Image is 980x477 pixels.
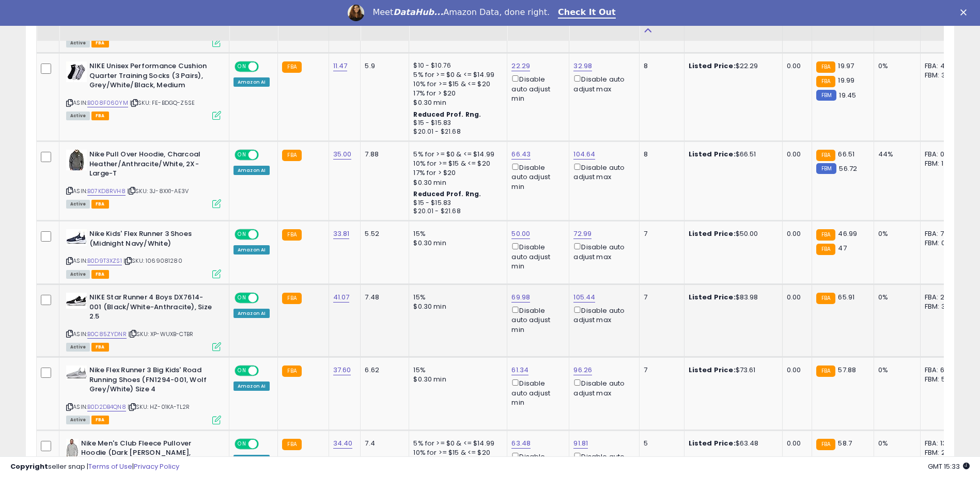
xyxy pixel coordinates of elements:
div: Disable auto adjust max [573,305,631,325]
div: $0.30 min [413,302,499,311]
div: 44% [878,150,912,159]
div: FBA: 7 [925,229,959,239]
b: Listed Price: [689,229,736,239]
div: Amazon AI [234,166,270,175]
strong: Copyright [10,462,48,471]
span: 2025-10-13 15:33 GMT [928,462,970,471]
a: 22.29 [511,61,530,71]
span: ON [236,62,248,71]
div: ASIN: [66,229,221,277]
div: ASIN: [66,365,221,423]
small: FBA [816,76,835,87]
div: $0.30 min [413,239,499,248]
div: 7.4 [365,439,401,448]
div: 5.9 [365,61,401,71]
div: Close [960,9,971,15]
div: 0.00 [787,293,804,302]
span: ON [236,294,248,303]
span: 47 [838,243,846,253]
div: Disable auto adjust min [511,241,561,271]
img: 31RMPaupN9L._SL40_.jpg [66,365,87,380]
div: $83.98 [689,293,774,302]
div: 10% for >= $15 & <= $20 [413,159,499,168]
small: FBA [816,365,835,377]
div: 0% [878,293,912,302]
div: $20.01 - $21.68 [413,207,499,216]
span: FBA [91,343,109,352]
img: 31qRHJidReL._SL40_.jpg [66,229,87,246]
small: FBA [816,229,835,241]
span: ON [236,230,248,239]
a: 63.48 [511,438,531,449]
a: 32.98 [573,61,592,71]
div: $0.30 min [413,98,499,107]
div: 6.62 [365,365,401,375]
span: OFF [257,62,274,71]
div: $50.00 [689,229,774,239]
div: 7.48 [365,293,401,302]
div: Amazon AI [234,245,270,255]
div: 5.52 [365,229,401,239]
div: Disable auto adjust max [573,377,631,397]
div: $15 - $15.83 [413,119,499,128]
div: $0.30 min [413,375,499,384]
div: Disable auto adjust max [573,73,631,93]
img: 31DF5E97umL._SL40_.jpg [66,293,87,309]
div: 8 [644,150,676,159]
img: 41vQQgaijKL._SL40_.jpg [66,439,79,459]
span: | SKU: HZ-01KA-TL2R [128,403,190,411]
small: FBA [816,61,835,73]
img: Profile image for Georgie [348,5,364,21]
b: Nike Flex Runner 3 Big Kids' Road Running Shoes (FN1294-001, Wolf Grey/White) Size 4 [89,365,215,397]
span: ON [236,151,248,160]
span: 46.99 [838,229,857,239]
div: 5 [644,439,676,448]
div: 15% [413,365,499,375]
span: OFF [257,367,274,375]
b: Nike Kids' Flex Runner 3 Shoes (Midnight Navy/White) [89,229,215,251]
div: FBM: 3 [925,71,959,80]
b: NIKE Unisex Performance Cushion Quarter Training Socks (3 Pairs), Grey/White/Black, Medium [89,61,215,93]
small: FBA [282,229,301,241]
small: FBA [816,293,835,304]
a: 37.60 [333,365,351,375]
div: FBM: 0 [925,239,959,248]
img: 41DV4MJQtTL._SL40_.jpg [66,150,87,170]
div: Disable auto adjust max [573,162,631,182]
div: $66.51 [689,150,774,159]
span: OFF [257,294,274,303]
a: 69.98 [511,292,530,303]
span: 66.51 [838,149,854,159]
a: B07KD8RVH8 [87,187,126,196]
div: 0.00 [787,229,804,239]
span: 57.88 [838,365,856,375]
div: FBA: 0 [925,150,959,159]
a: Terms of Use [88,462,132,471]
div: 5% for >= $0 & <= $14.99 [413,150,499,159]
small: FBA [816,244,835,255]
div: FBM: 3 [925,302,959,311]
span: All listings currently available for purchase on Amazon [66,112,90,120]
a: 66.43 [511,149,531,160]
b: Listed Price: [689,292,736,302]
div: 8 [644,61,676,71]
div: $10 - $10.76 [413,61,499,70]
a: 104.64 [573,149,595,160]
div: $20.01 - $21.68 [413,128,499,136]
b: Nike Pull Over Hoodie, Charcoal Heather/Anthracite/White, 2X-Large-T [89,150,215,181]
small: FBM [816,163,836,174]
div: 17% for > $20 [413,89,499,98]
b: Listed Price: [689,438,736,448]
a: B008F060YM [87,99,128,107]
a: 96.26 [573,365,592,375]
div: $63.48 [689,439,774,448]
div: 17% for > $20 [413,168,499,178]
div: FBA: 2 [925,293,959,302]
span: FBA [91,112,109,120]
i: DataHub... [393,7,443,17]
a: Privacy Policy [134,462,179,471]
div: 0.00 [787,150,804,159]
span: All listings currently available for purchase on Amazon [66,416,90,424]
div: Disable auto adjust min [511,162,561,192]
small: FBA [282,439,301,450]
